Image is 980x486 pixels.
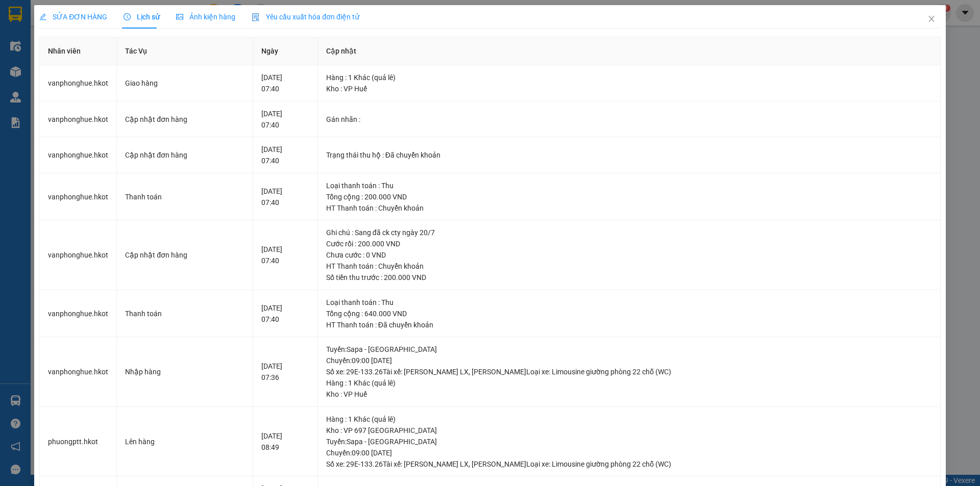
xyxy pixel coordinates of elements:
[252,13,359,21] span: Yêu cầu xuất hóa đơn điện tử
[125,114,244,125] div: Cập nhật đơn hàng
[326,414,932,425] div: Hàng : 1 Khác (quả lê)
[125,191,244,202] div: Thanh toán
[326,249,932,261] div: Chưa cước : 0 VND
[318,37,941,65] th: Cập nhật
[40,290,117,338] td: vanphonghue.hkot
[40,101,117,138] td: vanphonghue.hkot
[176,13,183,20] span: picture
[40,337,117,407] td: vanphonghue.hkot
[326,202,932,214] div: HT Thanh toán : Chuyển khoản
[117,37,253,65] th: Tác Vụ
[261,72,309,94] div: [DATE] 07:40
[326,114,932,125] div: Gán nhãn :
[326,425,932,436] div: Kho : VP 697 [GEOGRAPHIC_DATA]
[326,344,932,377] div: Tuyến : Sapa - [GEOGRAPHIC_DATA] Chuyến: 09:00 [DATE] Số xe: 29E-133.26 Tài xế: [PERSON_NAME] LX,...
[326,180,932,191] div: Loại thanh toán : Thu
[261,144,309,166] div: [DATE] 07:40
[176,13,235,21] span: Ảnh kiện hàng
[125,149,244,161] div: Cập nhật đơn hàng
[261,108,309,131] div: [DATE] 07:40
[326,83,932,94] div: Kho : VP Huế
[261,302,309,325] div: [DATE] 07:40
[326,377,932,389] div: Hàng : 1 Khác (quả lê)
[326,191,932,202] div: Tổng cộng : 200.000 VND
[326,149,932,161] div: Trạng thái thu hộ : Đã chuyển khoản
[40,220,117,290] td: vanphonghue.hkot
[40,407,117,477] td: phuongptt.hkot
[125,366,244,377] div: Nhập hàng
[326,389,932,400] div: Kho : VP Huế
[252,13,260,21] img: icon
[927,15,936,23] span: close
[326,436,932,470] div: Tuyến : Sapa - [GEOGRAPHIC_DATA] Chuyến: 09:00 [DATE] Số xe: 29E-133.26 Tài xế: [PERSON_NAME] LX,...
[125,308,244,319] div: Thanh toán
[917,5,946,34] button: Close
[40,137,117,173] td: vanphonghue.hkot
[40,173,117,221] td: vanphonghue.hkot
[261,430,309,453] div: [DATE] 08:49
[261,361,309,383] div: [DATE] 07:36
[125,249,244,261] div: Cập nhật đơn hàng
[326,261,932,272] div: HT Thanh toán : Chuyển khoản
[124,13,160,21] span: Lịch sử
[326,227,932,238] div: Ghi chú : Sang đã ck cty ngày 20/7
[326,319,932,330] div: HT Thanh toán : Đã chuyển khoản
[253,37,318,65] th: Ngày
[125,436,244,447] div: Lên hàng
[39,13,46,20] span: edit
[39,13,107,21] span: SỬA ĐƠN HÀNG
[261,244,309,266] div: [DATE] 07:40
[40,65,117,101] td: vanphonghue.hkot
[326,238,932,249] div: Cước rồi : 200.000 VND
[40,37,117,65] th: Nhân viên
[326,272,932,283] div: Số tiền thu trước : 200.000 VND
[261,186,309,208] div: [DATE] 07:40
[326,308,932,319] div: Tổng cộng : 640.000 VND
[326,72,932,83] div: Hàng : 1 Khác (quả lê)
[124,13,131,20] span: clock-circle
[125,78,244,89] div: Giao hàng
[326,297,932,308] div: Loại thanh toán : Thu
